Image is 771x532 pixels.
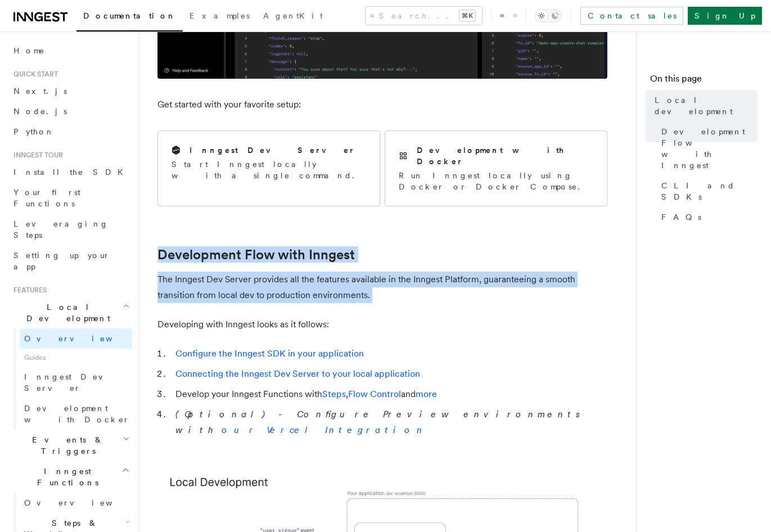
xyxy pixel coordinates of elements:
div: Local Development [9,328,132,430]
a: Flow Control [348,389,401,399]
a: Local development [650,90,758,121]
p: Run Inngest locally using Docker or Docker Compose. [399,170,593,192]
span: Documentation [83,11,176,20]
button: Toggle dark mode [535,9,562,22]
span: Examples [190,11,250,20]
span: Your first Functions [13,188,80,208]
a: FAQs [657,207,758,227]
p: Start Inngest locally with a single command. [172,159,366,181]
h2: Inngest Dev Server [190,145,355,156]
span: Overview [24,498,140,507]
a: Setting up your app [9,245,132,277]
a: Contact sales [580,7,683,25]
a: Configure the Inngest SDK in your application [175,348,364,359]
a: Leveraging Steps [9,214,132,245]
span: AgentKit [263,11,323,20]
kbd: ⌘K [459,10,475,21]
span: Next.js [13,87,67,96]
span: FAQs [661,211,701,223]
li: Develop your Inngest Functions with , and [172,386,607,402]
a: Inngest Dev Server [20,367,132,398]
span: Overview [24,334,140,343]
a: Overview [20,328,132,349]
a: AgentKit [256,3,330,30]
button: Search...⌘K [366,7,482,25]
span: Home [13,45,45,56]
a: Home [9,40,132,61]
h2: Development with Docker [417,145,593,167]
span: Setting up your app [13,251,110,271]
a: Install the SDK [9,162,132,182]
a: Connecting the Inngest Dev Server to your local application [175,368,420,379]
a: Development Flow with Inngest [157,247,355,263]
a: Sign Up [688,7,762,25]
span: Local development [655,94,758,117]
a: Steps [322,389,346,399]
a: Development Flow with Inngest [657,121,758,175]
p: Developing with Inngest looks as it follows: [157,317,607,332]
span: Inngest Functions [9,466,121,488]
span: CLI and SDKs [661,180,758,202]
a: our Vercel Integration [222,425,426,435]
span: Python [13,127,55,136]
a: more [416,389,437,399]
button: Events & Triggers [9,430,132,461]
span: Install the SDK [13,168,130,177]
button: Inngest Functions [9,461,132,493]
a: Python [9,121,132,142]
span: Node.js [13,107,67,116]
a: Overview [20,493,132,513]
a: Next.js [9,81,132,101]
a: Development with Docker [20,398,132,430]
p: Get started with your favorite setup: [157,97,607,112]
a: Inngest Dev ServerStart Inngest locally with a single command. [157,130,380,206]
span: Quick start [9,70,58,79]
span: Development Flow with Inngest [661,126,758,171]
a: Examples [183,3,256,30]
span: Development with Docker [24,404,130,424]
span: Features [9,286,47,295]
span: Events & Triggers [9,434,123,457]
a: Documentation [76,3,183,31]
h4: On this page [650,72,758,90]
span: Inngest Dev Server [24,372,120,393]
span: Inngest tour [9,151,63,160]
span: Leveraging Steps [13,219,109,240]
a: CLI and SDKs [657,175,758,207]
a: Your first Functions [9,182,132,214]
span: Local Development [9,301,123,324]
a: Node.js [9,101,132,121]
em: (Optional) - Configure Preview environments with [175,409,587,435]
p: The Inngest Dev Server provides all the features available in the Inngest Platform, guaranteeing ... [157,272,607,303]
span: Guides [20,349,132,367]
a: Development with DockerRun Inngest locally using Docker or Docker Compose. [385,130,607,206]
button: Local Development [9,297,132,328]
